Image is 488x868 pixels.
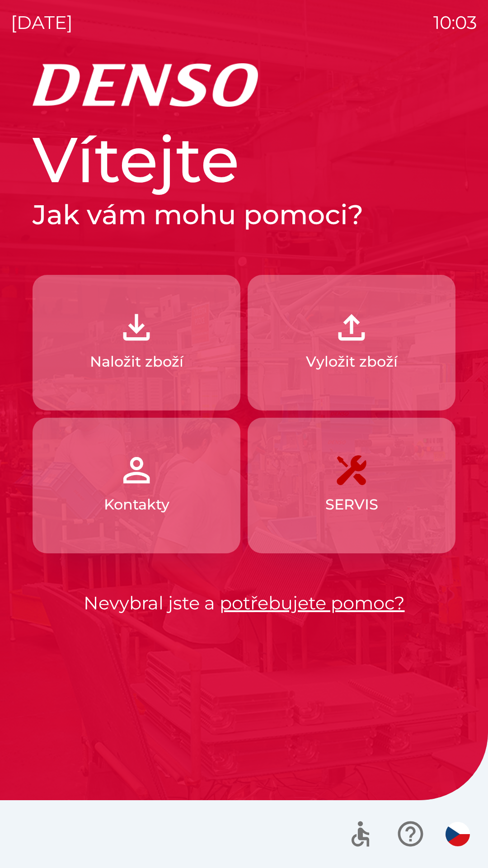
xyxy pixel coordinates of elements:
[306,351,398,373] p: Vyložit zboží
[90,351,183,373] p: Naložit zboží
[248,275,455,410] button: Vyložit zboží
[332,307,371,347] img: 2fb22d7f-6f53-46d3-a092-ee91fce06e5d.png
[33,63,455,107] img: Logo
[33,121,455,198] h1: Vítejte
[33,590,455,617] p: Nevybral jste a
[446,822,470,846] img: cs flag
[117,307,156,347] img: 918cc13a-b407-47b8-8082-7d4a57a89498.png
[104,494,169,515] p: Kontakty
[117,450,156,490] img: 072f4d46-cdf8-44b2-b931-d189da1a2739.png
[33,198,455,231] h2: Jak vám mohu pomoci?
[33,275,240,410] button: Naložit zboží
[248,418,455,553] button: SERVIS
[433,9,477,36] p: 10:03
[220,592,405,614] a: potřebujete pomoc?
[11,9,73,36] p: [DATE]
[332,450,371,490] img: 7408382d-57dc-4d4c-ad5a-dca8f73b6e74.png
[33,418,240,553] button: Kontakty
[325,494,378,515] p: SERVIS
